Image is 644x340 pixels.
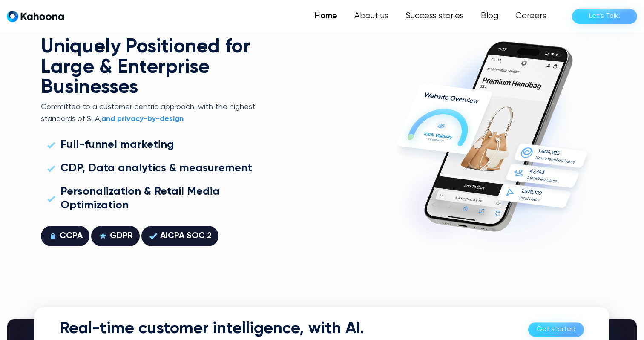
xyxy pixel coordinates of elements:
[110,229,133,243] div: GDPR
[507,8,555,25] a: Careers
[41,101,258,125] p: Committed to a customer centric approach, with the highest standards of SLA,
[528,322,584,337] a: Get started
[160,229,212,243] div: AICPA SOC 2
[60,229,83,243] div: CCPA
[346,8,397,25] a: About us
[589,9,620,23] div: Let’s Talk!
[472,8,507,25] a: Blog
[60,185,253,212] div: Personalization & Retail Media Optimization
[572,9,637,24] a: Let’s Talk!
[60,320,364,339] h2: Real-time customer intelligence, with AI.
[397,8,472,25] a: Success stories
[7,10,64,23] a: home
[60,138,174,152] div: Full-funnel marketing
[101,115,184,123] strong: and privacy-by-design
[41,37,258,98] h2: Uniquely Positioned for Large & Enterprise Businesses
[60,162,252,175] div: CDP, Data analytics & measurement
[306,8,346,25] a: Home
